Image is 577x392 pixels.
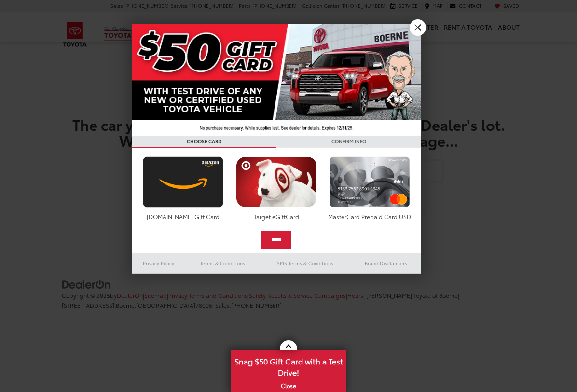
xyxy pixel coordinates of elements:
a: Terms & Conditions [186,257,260,269]
a: Privacy Policy [132,257,186,269]
div: MasterCard Prepaid Card USD [327,212,412,221]
img: targetcard.png [234,156,319,208]
img: amazoncard.png [140,156,226,208]
img: 42635_top_851395.jpg [132,24,421,136]
div: [DOMAIN_NAME] Gift Card [140,212,226,221]
div: Target eGiftCard [234,212,319,221]
span: Snag $50 Gift Card with a Test Drive! [232,351,345,380]
h3: CONFIRM INFO [276,136,421,148]
a: SMS Terms & Conditions [260,257,351,269]
img: mastercard.png [327,156,412,208]
h3: CHOOSE CARD [132,136,276,148]
a: Brand Disclaimers [351,257,421,269]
